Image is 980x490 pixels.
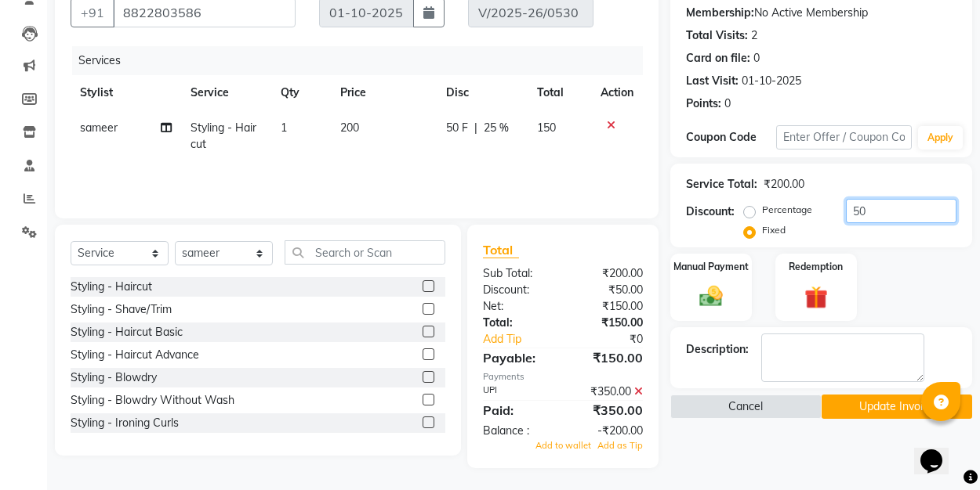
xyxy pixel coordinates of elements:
a: Add Tip [471,331,578,348]
th: Qty [271,75,331,110]
span: 50 F [446,120,468,136]
div: UPI [471,384,563,400]
div: Payments [483,370,643,384]
div: Last Visit: [686,73,739,89]
div: Styling - Blowdry Without Wash [71,392,234,409]
div: ₹150.00 [563,298,655,315]
div: Net: [471,298,563,315]
div: Points: [686,95,721,112]
div: Paid: [471,401,563,420]
th: Total [528,75,591,110]
label: Fixed [762,223,786,237]
span: sameer [80,121,118,135]
div: Total Visits: [686,27,748,44]
img: _cash.svg [692,283,730,310]
div: Coupon Code [686,129,776,146]
span: 200 [340,121,359,135]
th: Service [181,75,271,110]
div: Balance : [471,423,563,439]
button: Cancel [670,395,822,419]
div: ₹350.00 [563,384,655,400]
div: ₹200.00 [764,176,804,193]
div: ₹350.00 [563,401,655,420]
div: 0 [753,50,760,67]
div: Styling - Shave/Trim [71,301,172,318]
div: 2 [751,27,757,44]
div: Service Total: [686,176,757,193]
div: Discount: [686,204,735,220]
div: Total: [471,315,563,331]
span: 25 % [484,120,509,136]
div: ₹0 [579,331,655,348]
div: -₹200.00 [563,423,655,439]
div: 01-10-2025 [742,73,801,89]
div: Styling - Blowdry [71,369,157,386]
div: Discount: [471,282,563,298]
span: | [474,120,477,136]
div: Services [72,46,655,75]
span: Add as Tip [597,440,643,451]
span: 150 [537,121,556,135]
input: Search or Scan [285,240,445,265]
input: Enter Offer / Coupon Code [776,125,912,150]
label: Redemption [789,260,843,274]
th: Price [331,75,437,110]
button: Apply [918,126,963,150]
div: Description: [686,341,749,358]
th: Stylist [71,75,181,110]
img: _gift.svg [797,283,835,312]
div: Sub Total: [471,265,563,282]
div: ₹200.00 [563,265,655,282]
span: Styling - Haircut [191,121,256,151]
span: Add to wallet [535,440,591,451]
span: 1 [281,121,287,135]
div: No Active Membership [686,5,956,21]
label: Percentage [762,203,812,217]
div: Styling - Haircut [71,279,152,295]
div: Membership: [686,5,754,21]
button: Update Invoice [822,395,973,419]
div: Payable: [471,348,563,367]
div: Styling - Haircut Basic [71,324,183,340]
span: Total [483,242,519,258]
th: Action [591,75,643,110]
div: ₹150.00 [563,315,655,331]
label: Manual Payment [673,260,749,274]
div: 0 [724,95,731,112]
div: Card on file: [686,50,750,67]
div: Styling - Haircut Advance [71,347,199,363]
th: Disc [437,75,528,110]
iframe: chat widget [914,427,964,474]
div: ₹50.00 [563,282,655,298]
div: ₹150.00 [563,348,655,367]
div: Styling - Ironing Curls [71,415,179,431]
